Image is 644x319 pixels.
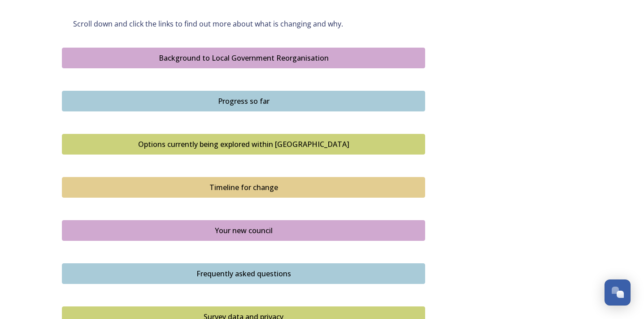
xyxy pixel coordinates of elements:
[62,134,425,155] button: Options currently being explored within West Sussex
[67,96,420,106] div: Progress so far
[605,279,631,306] button: Open Chat
[67,139,420,150] div: Options currently being explored within [GEOGRAPHIC_DATA]
[62,220,425,241] button: Your new council
[62,48,425,68] button: Background to Local Government Reorganisation
[62,263,425,284] button: Frequently asked questions
[67,268,420,279] div: Frequently asked questions
[62,177,425,198] button: Timeline for change
[67,225,420,236] div: Your new council
[62,91,425,111] button: Progress so far
[73,19,414,29] p: Scroll down and click the links to find out more about what is changing and why.
[67,182,420,193] div: Timeline for change
[67,53,420,63] div: Background to Local Government Reorganisation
